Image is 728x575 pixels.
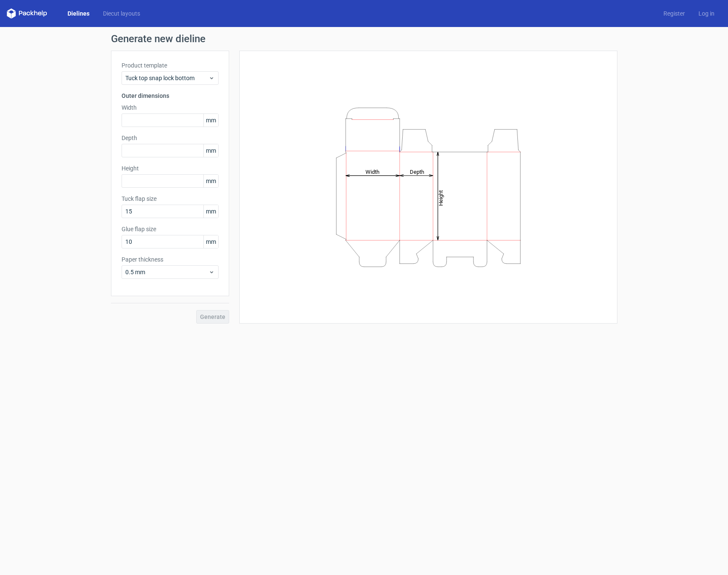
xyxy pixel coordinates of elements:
label: Glue flap size [122,225,219,233]
h1: Generate new dieline [111,34,617,44]
tspan: Width [365,168,379,175]
span: mm [203,205,218,218]
tspan: Height [438,190,444,205]
span: mm [203,175,218,187]
a: Log in [692,9,721,18]
span: Tuck top snap lock bottom [125,74,208,82]
tspan: Depth [410,168,424,175]
label: Depth [122,134,219,142]
label: Tuck flap size [122,194,219,203]
a: Dielines [61,9,96,18]
h3: Outer dimensions [122,92,219,100]
label: Paper thickness [122,255,219,264]
a: Register [657,9,692,18]
label: Width [122,103,219,112]
span: mm [203,144,218,157]
span: mm [203,235,218,248]
label: Height [122,164,219,173]
label: Product template [122,61,219,70]
span: 0.5 mm [125,268,208,276]
span: mm [203,114,218,127]
a: Diecut layouts [96,9,147,18]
